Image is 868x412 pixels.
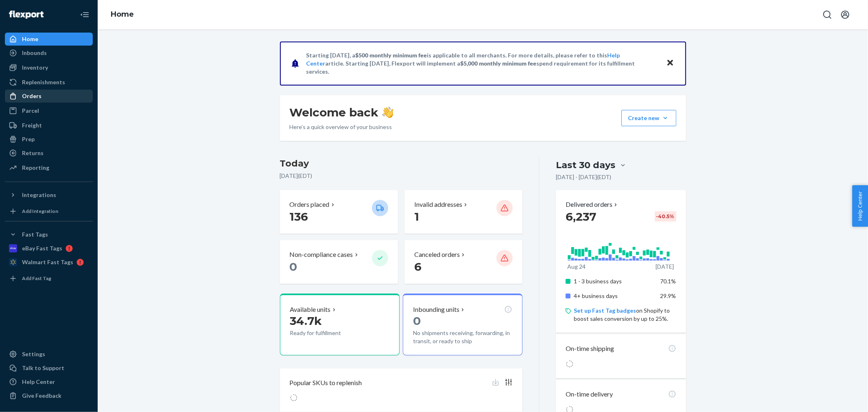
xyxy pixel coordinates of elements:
[22,392,61,400] div: Give Feedback
[5,242,93,255] a: eBay Fast Tags
[414,200,462,209] p: Invalid addresses
[5,161,93,174] a: Reporting
[22,92,42,100] div: Orders
[22,164,49,172] div: Reporting
[306,51,658,76] p: Starting [DATE], a is applicable to all merchants. For more details, please refer to this article...
[111,10,134,19] a: Home
[621,110,676,126] button: Create new
[22,78,65,86] div: Replenishments
[5,228,93,241] button: Fast Tags
[290,200,330,209] p: Orders placed
[574,277,654,285] p: 1 - 3 business days
[22,364,64,372] div: Talk to Support
[290,378,362,388] p: Popular SKUs to replenish
[5,348,93,361] a: Settings
[413,329,512,345] p: No shipments receiving, forwarding, in transit, or ready to ship
[414,260,422,274] span: 6
[403,294,523,355] button: Inbounding units0No shipments receiving, forwarding, in transit, or ready to ship
[5,46,93,59] a: Inbounds
[819,7,835,23] button: Open Search Box
[280,157,523,170] h3: Today
[104,3,140,26] ol: breadcrumbs
[665,57,676,69] button: Close
[5,33,93,46] a: Home
[414,250,460,259] p: Canceled orders
[852,185,868,227] button: Help Center
[290,314,322,328] span: 34.7k
[290,250,353,259] p: Non-compliance cases
[5,205,93,218] a: Add Integration
[22,230,48,239] div: Fast Tags
[574,292,654,300] p: 4+ business days
[290,305,331,314] p: Available units
[566,210,596,224] span: 6,237
[5,119,93,132] a: Freight
[22,49,47,57] div: Inbounds
[5,389,93,402] button: Give Feedback
[22,350,45,358] div: Settings
[574,307,636,314] a: Set up Fast Tag badges
[5,90,93,103] a: Orders
[356,52,427,59] span: $500 monthly minimum fee
[5,147,93,160] a: Returns
[660,278,676,285] span: 70.1%
[290,210,308,224] span: 136
[837,7,853,23] button: Open account menu
[566,390,613,399] p: On-time delivery
[280,240,398,284] button: Non-compliance cases 0
[404,190,523,234] button: Invalid addresses 1
[9,11,44,19] img: Flexport logo
[5,272,93,285] a: Add Fast Tag
[5,76,93,89] a: Replenishments
[413,305,459,314] p: Inbounding units
[280,190,398,234] button: Orders placed 136
[655,211,676,221] div: -40.5 %
[22,208,58,215] div: Add Integration
[77,7,93,23] button: Close Navigation
[5,104,93,117] a: Parcel
[22,244,62,252] div: eBay Fast Tags
[5,256,93,269] a: Walmart Fast Tags
[556,173,611,181] p: [DATE] - [DATE] ( EDT )
[656,263,674,271] p: [DATE]
[22,135,35,143] div: Prep
[566,200,619,209] button: Delivered orders
[22,121,42,129] div: Freight
[22,35,38,43] div: Home
[414,210,419,224] span: 1
[290,105,394,120] h1: Welcome back
[280,172,523,180] p: [DATE] ( EDT )
[556,159,615,171] div: Last 30 days
[22,107,39,115] div: Parcel
[290,123,394,131] p: Here’s a quick overview of your business
[5,61,93,74] a: Inventory
[290,260,297,274] span: 0
[566,344,614,353] p: On-time shipping
[22,378,55,386] div: Help Center
[5,188,93,202] button: Integrations
[280,294,400,355] button: Available units34.7kReady for fulfillment
[574,307,676,323] p: on Shopify to boost sales conversion by up to 25%.
[22,275,51,282] div: Add Fast Tag
[413,314,421,328] span: 0
[5,375,93,388] a: Help Center
[404,240,523,284] button: Canceled orders 6
[22,64,48,72] div: Inventory
[567,263,586,271] p: Aug 24
[5,362,93,375] a: Talk to Support
[5,133,93,146] a: Prep
[22,191,56,199] div: Integrations
[22,258,73,266] div: Walmart Fast Tags
[290,329,365,337] p: Ready for fulfillment
[461,60,537,67] span: $5,000 monthly minimum fee
[382,107,394,118] img: hand-wave emoji
[22,149,44,157] div: Returns
[660,292,676,299] span: 29.9%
